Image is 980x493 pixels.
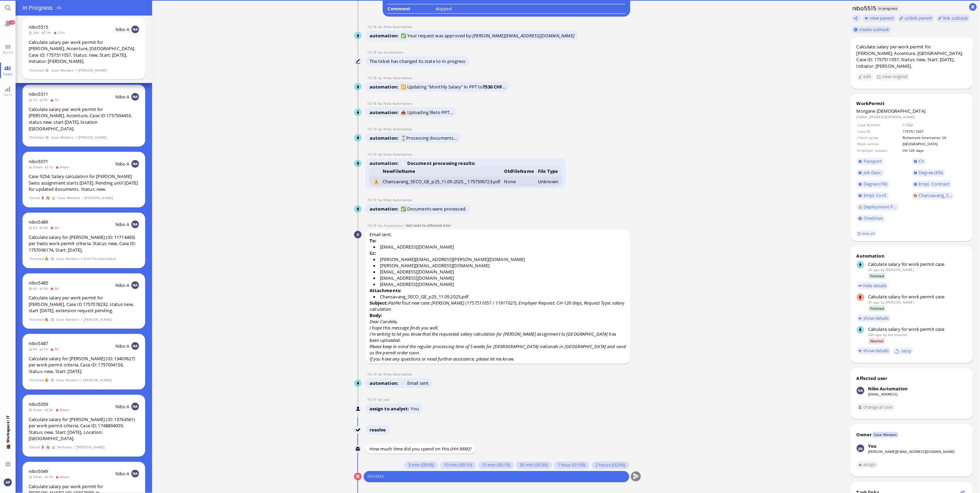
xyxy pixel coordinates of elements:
[370,135,401,141] span: automation
[354,134,362,142] img: Nibo Automation
[57,195,81,201] span: Case Workers
[370,250,376,257] strong: Cc:
[29,295,139,314] div: Calculate salary per work permit for [PERSON_NAME], Case ID 1757078232, status new, start [DATE],...
[29,39,139,65] div: Calculate salary per work permit for [PERSON_NAME], Accenture, [GEOGRAPHIC_DATA]. Case ID: 175751...
[381,167,502,177] th: NewFileName
[354,58,362,65] img: Automation
[912,180,952,188] a: Empl. Contract
[883,332,887,337] span: by
[29,377,44,383] span: Finished
[857,114,967,119] dd: [EMAIL_ADDRESS][DOMAIN_NAME]
[864,169,882,176] span: Job Desc.
[354,427,362,434] img: Nibo
[50,346,61,351] span: 3d
[378,101,384,106] span: by
[554,462,589,469] button: 1 hour (01:00)
[115,26,130,32] span: Nibo A
[856,231,876,236] a: view all
[411,406,419,412] span: anand.pazhenkottil@bluelakelegal.com
[29,106,139,132] div: Calculate salary per work permit for [PERSON_NAME], Accenture, Case ID 1757504453, status new, st...
[115,282,130,288] span: Nibo A
[82,195,84,201] span: /
[5,443,10,459] span: 💼 Workspace: IT
[405,223,451,228] span: -
[39,346,50,351] span: 3d
[868,294,967,300] div: Calculate salary for work permit case
[886,300,914,305] span: janet.mathews@bluelakelegal.com
[367,198,378,203] span: 15:19
[29,219,48,225] a: nibo5489
[435,6,452,12] span: skipped
[406,223,451,228] span: Not sent to Affected User
[29,280,48,286] a: nibo5485
[864,181,887,187] span: Degree (FR)
[401,135,457,141] span: ⌛Processing documents...
[863,15,896,22] button: view parent
[131,221,139,228] img: NA
[367,397,378,402] span: 15:19
[115,471,130,477] span: Nibo A
[869,306,886,311] span: Finished
[29,474,45,479] span: 3mon
[536,177,562,187] td: Unknown
[56,317,79,323] span: Case Workers
[80,377,82,383] span: /
[864,192,887,198] span: Empl. Conf.
[869,273,886,279] span: Finished
[902,129,966,134] td: 1757511057
[83,317,112,323] span: [PERSON_NAME]
[370,427,386,433] span: resolve
[370,300,388,306] strong: Subject:
[373,269,626,275] li: [EMAIL_ADDRESS][DOMAIN_NAME]
[857,282,889,290] button: hide details
[381,177,502,187] td: Chansavang_SECO_GE_p25_11.09.2025__1757596723.pdf
[864,158,882,164] span: Passport
[78,134,107,140] span: [PERSON_NAME]
[53,30,67,35] span: 21m
[857,192,889,199] a: Empl. Conf.
[936,15,970,22] task-group-action-menu: link subtask
[868,385,908,392] div: Nibo Automation
[131,403,139,410] img: NA
[80,317,82,323] span: /
[29,67,44,73] span: Finished
[29,173,139,193] div: Case 9254: Salary calculation for [PERSON_NAME] Swiss assignment starts [DATE]. Pending until [DA...
[401,84,506,90] span: 🔁 Updating "Monthly Salary" in PPT to ...
[131,470,139,477] img: NA
[354,32,362,40] img: Nibo Automation
[2,92,14,97] span: Stats
[45,165,55,169] span: 1d
[367,50,378,55] span: 15:18
[29,97,39,102] span: 1d
[857,387,864,394] img: Nibo Automation
[875,73,910,81] button: view original
[131,160,139,168] img: NA
[868,392,898,397] a: [EMAIL_ADDRESS]
[56,377,79,383] span: Case Workers
[131,342,139,350] img: NA
[881,300,885,305] span: by
[370,160,401,167] span: automation
[50,225,61,230] span: 3d
[57,5,61,10] span: 65
[857,461,878,468] button: assign
[877,6,899,11] span: In progress
[868,261,967,267] div: Calculate salary for work permit case
[373,257,626,263] li: [PERSON_NAME][EMAIL_ADDRESS][PERSON_NAME][DOMAIN_NAME]
[902,135,966,140] td: Richemont Internation SA
[591,462,629,469] button: 2 hours (02:00)
[50,67,74,73] span: Case Workers
[378,198,384,203] span: by
[401,160,476,167] strong: 📄 Document processing results:
[370,356,626,362] p: If you have any questions or need further assistance, please let me know.
[868,332,882,337] span: 24h ago
[857,135,902,140] td: Client name
[29,165,45,169] span: 3mon
[868,443,877,449] div: You
[115,221,130,227] span: Nibo A
[872,432,898,438] span: Case Workers
[383,101,412,106] span: automation@nibo.ai
[29,468,48,474] span: nibo5049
